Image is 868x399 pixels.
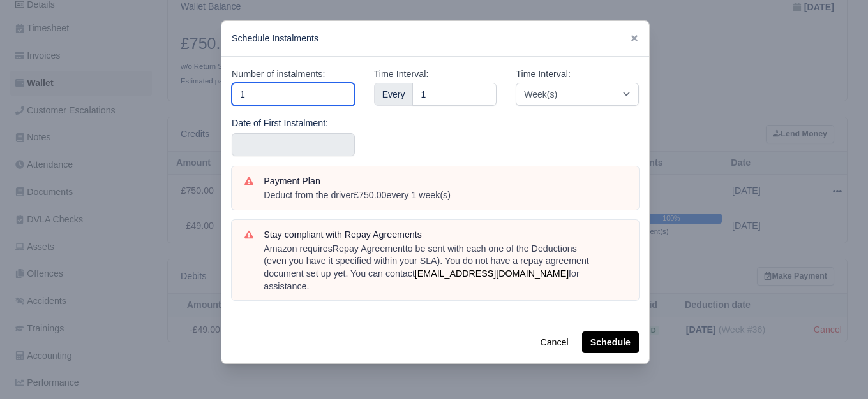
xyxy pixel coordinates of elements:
label: Time Interval: [516,67,571,82]
button: Cancel [532,331,576,353]
div: Schedule Instalments [221,21,649,57]
strong: £750.00 [354,190,386,200]
label: Time Interval: [374,67,429,82]
iframe: Chat Widget [804,338,868,399]
div: Every [374,83,414,106]
a: [EMAIL_ADDRESS][DOMAIN_NAME] [415,268,569,279]
h6: Stay compliant with Repay Agreements [264,229,626,240]
h6: Payment Plan [264,176,626,187]
label: Date of First Instalment: [232,116,328,131]
label: Number of instalments: [232,67,325,82]
button: Schedule [582,331,639,353]
strong: Repay Agreement [333,243,405,254]
div: Amazon requires to be sent with each one of the Deductions (even you have it specified within you... [264,243,626,293]
div: Deduct from the driver every 1 week(s) [264,189,626,202]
